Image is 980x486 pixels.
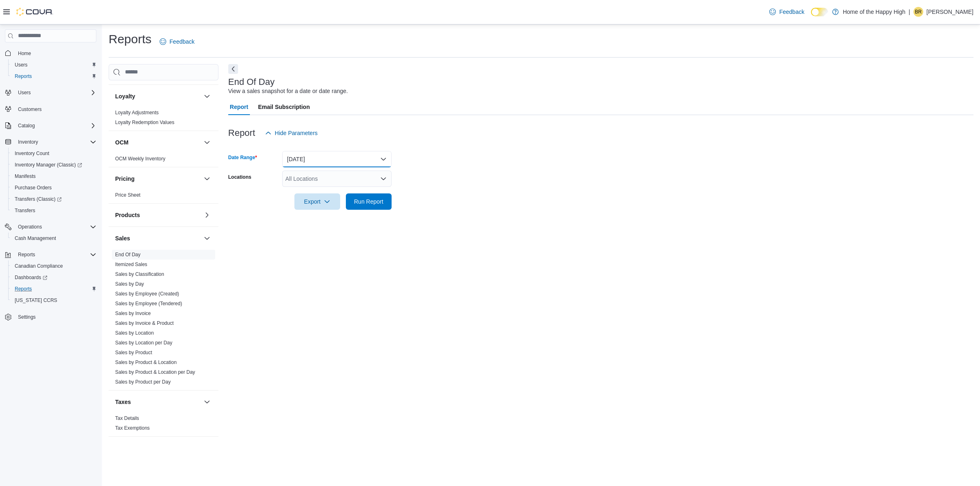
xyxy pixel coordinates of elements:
[115,261,147,268] span: Itemized Sales
[115,300,182,307] span: Sales by Employee (Tendered)
[11,273,96,282] span: Dashboards
[8,205,100,216] button: Transfers
[115,262,147,267] a: Itemized Sales
[15,104,96,114] span: Customers
[115,311,151,316] a: Sales by Invoice
[115,192,140,198] a: Price Sheet
[8,260,100,272] button: Canadian Compliance
[15,184,52,191] span: Purchase Orders
[230,99,248,115] span: Report
[115,340,172,346] a: Sales by Location per Day
[115,175,200,183] button: Pricing
[915,7,922,17] span: BR
[11,233,59,243] a: Cash Management
[346,193,392,210] button: Run Report
[115,281,144,287] a: Sales by Day
[11,71,96,81] span: Reports
[115,211,200,219] button: Products
[115,359,177,366] span: Sales by Product & Location
[115,291,179,297] a: Sales by Employee (Created)
[202,91,212,101] button: Loyalty
[18,314,36,320] span: Settings
[228,128,255,138] h3: Report
[115,119,174,126] span: Loyalty Redemption Values
[843,7,905,17] p: Home of the Happy High
[228,154,257,161] label: Date Range
[115,415,139,421] a: Tax Details
[18,89,31,96] span: Users
[8,148,100,159] button: Inventory Count
[115,350,152,355] a: Sales by Product
[8,59,100,71] button: Users
[8,71,100,82] button: Reports
[15,48,96,58] span: Home
[282,151,392,167] button: [DATE]
[115,155,165,162] span: OCM Weekly Inventory
[5,44,96,344] nav: Complex example
[11,206,38,215] a: Transfers
[11,60,31,70] a: Users
[766,4,807,20] a: Feedback
[11,284,35,294] a: Reports
[115,138,129,146] h3: OCM
[228,87,348,95] div: View a sales snapshot for a date or date range.
[15,88,34,98] button: Users
[228,77,275,87] h3: End Of Day
[15,121,96,131] span: Catalog
[115,320,174,326] a: Sales by Invoice & Product
[11,160,96,170] span: Inventory Manager (Classic)
[15,222,96,232] span: Operations
[2,221,100,233] button: Operations
[15,173,36,180] span: Manifests
[380,175,387,182] button: Open list of options
[11,194,96,204] span: Transfers (Classic)
[258,99,310,115] span: Email Subscription
[11,160,85,170] a: Inventory Manager (Classic)
[109,413,218,436] div: Taxes
[8,159,100,171] a: Inventory Manager (Classic)
[115,340,172,346] span: Sales by Location per Day
[299,193,335,210] span: Export
[228,64,238,74] button: Next
[11,261,66,271] a: Canadian Compliance
[909,7,910,17] p: |
[109,154,218,167] div: OCM
[354,198,383,206] span: Run Report
[2,87,100,98] button: Users
[11,273,51,282] a: Dashboards
[11,149,96,158] span: Inventory Count
[18,122,35,129] span: Catalog
[11,295,60,305] a: [US_STATE] CCRS
[15,250,38,260] button: Reports
[15,150,49,157] span: Inventory Count
[115,310,151,317] span: Sales by Invoice
[115,234,200,242] button: Sales
[115,369,195,375] span: Sales by Product & Location per Day
[115,330,154,336] span: Sales by Location
[2,47,100,59] button: Home
[11,284,96,294] span: Reports
[8,182,100,193] button: Purchase Orders
[202,233,212,243] button: Sales
[2,249,100,260] button: Reports
[11,233,96,243] span: Cash Management
[11,183,96,193] span: Purchase Orders
[11,194,65,204] a: Transfers (Classic)
[11,295,96,305] span: Washington CCRS
[15,49,34,58] a: Home
[115,175,134,183] h3: Pricing
[275,129,318,137] span: Hide Parameters
[169,38,194,46] span: Feedback
[202,138,212,147] button: OCM
[15,250,96,260] span: Reports
[115,271,164,277] a: Sales by Classification
[15,137,41,147] button: Inventory
[202,174,212,184] button: Pricing
[294,193,340,210] button: Export
[115,349,152,356] span: Sales by Product
[115,92,200,100] button: Loyalty
[15,121,38,131] button: Catalog
[115,425,150,431] a: Tax Exemptions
